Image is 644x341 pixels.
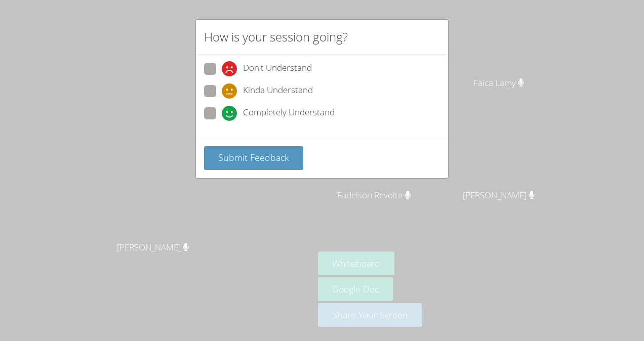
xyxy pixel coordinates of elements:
[243,61,312,76] span: Don't Understand
[243,106,335,121] span: Completely Understand
[218,151,289,163] span: Submit Feedback
[204,28,348,46] h2: How is your session going?
[204,146,303,170] button: Submit Feedback
[243,83,313,99] span: Kinda Understand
